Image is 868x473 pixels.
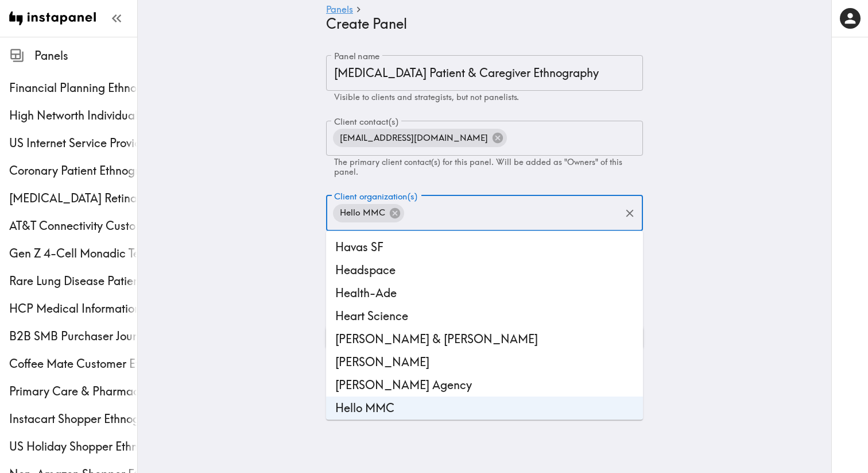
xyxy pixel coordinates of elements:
a: Panels [326,5,353,16]
span: HCP Medical Information Study [9,301,137,317]
span: US Internet Service Provider Perceptions Ethnography [9,135,137,151]
li: Health-Ade [326,282,643,305]
div: [EMAIL_ADDRESS][DOMAIN_NAME] [333,129,507,147]
span: Primary Care & Pharmacy Service Customer Ethnography [9,383,137,399]
span: [EMAIL_ADDRESS][DOMAIN_NAME] [333,130,495,147]
h4: Create Panel [326,16,634,32]
span: Gen Z 4-Cell Monadic Testing [9,245,137,262]
span: Coronary Patient Ethnography [9,163,137,179]
button: Clear [621,205,639,222]
span: Financial Planning Ethnography [9,80,137,96]
span: Instacart Shopper Ethnography [9,411,137,427]
label: Client organization(s) [334,190,417,203]
span: High Networth Individual Ethnography [9,107,137,124]
li: [PERSON_NAME] [326,420,643,443]
span: Panels [34,48,137,64]
li: [PERSON_NAME] & [PERSON_NAME] [326,328,643,351]
li: [PERSON_NAME] [326,351,643,374]
li: Headspace [326,259,643,282]
span: Visible to clients and strategists, but not panelists. [334,92,519,102]
li: Heart Science [326,305,643,328]
div: Macular Telangiectasia Retina specialist Study [9,190,137,206]
span: Rare Lung Disease Patient Ethnography [9,273,137,289]
label: Client contact(s) [334,116,398,128]
span: The primary client contact(s) for this panel. Will be added as "Owners" of this panel. [334,157,622,177]
li: [PERSON_NAME] Agency [326,374,643,397]
span: B2B SMB Purchaser Journey Study [9,328,137,344]
li: Havas SF [326,236,643,259]
span: AT&T Connectivity Customer Ethnography [9,218,137,234]
label: Panel name [334,50,380,63]
li: Hello MMC [326,397,643,420]
span: US Holiday Shopper Ethnography [9,439,137,455]
span: Coffee Mate Customer Ethnography [9,356,137,372]
span: Hello MMC [333,205,392,221]
div: Hello MMC [333,204,404,222]
span: [MEDICAL_DATA] Retina specialist Study [9,190,137,206]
